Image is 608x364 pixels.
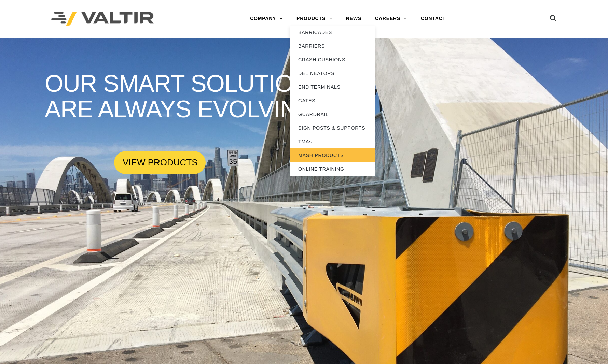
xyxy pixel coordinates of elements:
[290,12,339,26] a: PRODUCTS
[290,39,375,53] a: BARRIERS
[339,12,368,26] a: NEWS
[290,26,375,39] a: BARRICADES
[368,12,414,26] a: CAREERS
[290,135,375,148] a: TMAs
[414,12,453,26] a: CONTACT
[290,67,375,80] a: DELINEATORS
[290,53,375,67] a: CRASH CUSHIONS
[51,12,154,26] img: Valtir
[243,12,290,26] a: COMPANY
[45,71,354,123] rs-layer: OUR SMART SOLUTIONS ARE ALWAYS EVOLVING.
[290,94,375,107] a: GATES
[290,148,375,162] a: MASH PRODUCTS
[290,107,375,121] a: GUARDRAIL
[290,80,375,94] a: END TERMINALS
[290,121,375,135] a: SIGN POSTS & SUPPORTS
[114,151,206,174] a: VIEW PRODUCTS
[290,162,375,176] a: ONLINE TRAINING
